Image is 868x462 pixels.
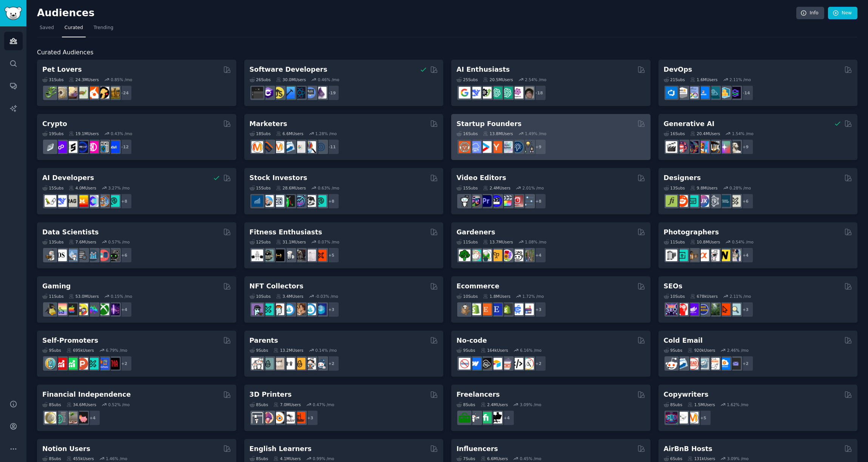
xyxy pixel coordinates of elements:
h2: Ecommerce [456,282,500,291]
img: defiblockchain [87,141,99,153]
img: weightroom [283,249,295,261]
h2: Generative AI [664,119,715,129]
img: toddlers [283,358,295,370]
img: azuredevops [666,87,677,99]
img: sales [666,358,677,370]
img: EmailOutreach [729,358,741,370]
img: Entrepreneurship [512,141,523,153]
a: Curated [62,22,86,37]
img: GoogleGeminiAI [459,87,470,99]
img: Fiverr [480,412,492,423]
div: 1.72 % /mo [523,294,544,299]
img: GamerPals [76,303,88,315]
div: 678k Users [690,294,718,299]
img: userexperience [708,195,720,207]
img: cockatiel [87,87,99,99]
img: 0xPolygon [55,141,67,153]
img: parentsofmultiples [304,358,316,370]
div: 13.7M Users [483,239,513,245]
div: 20.4M Users [690,131,720,136]
h2: Photographers [664,228,719,237]
img: FinancialPlanning [55,412,67,423]
img: forhire [459,412,470,423]
img: AnalogCommunity [687,249,698,261]
img: FluxAI [708,141,720,153]
img: CozyGamers [55,303,67,315]
img: succulents [469,249,481,261]
div: 1.08 % /mo [525,239,546,245]
img: ValueInvesting [262,195,274,207]
img: SEO [666,412,677,423]
div: 20.5M Users [483,77,513,82]
h2: NFT Collectors [250,282,304,291]
img: OpenseaMarket [304,303,316,315]
img: statistics [66,249,77,261]
div: 26 Sub s [250,77,271,82]
img: AskComputerScience [304,87,316,99]
img: TestMyApp [108,358,120,370]
img: CryptoNews [97,141,109,153]
div: + 18 [530,85,546,101]
img: EtsySellers [490,303,502,315]
div: 13.8M Users [483,131,513,136]
img: platformengineering [708,87,720,99]
img: datasets [97,249,109,261]
div: 6.6M Users [276,131,304,136]
div: + 4 [116,302,132,317]
img: deepdream [687,141,698,153]
img: selfpromotion [66,358,77,370]
img: typography [666,195,677,207]
img: seogrowth [687,303,698,315]
img: MarketingResearch [304,141,316,153]
img: gamers [87,303,99,315]
img: Etsy [480,303,492,315]
img: FixMyPrint [294,412,305,423]
div: 15 Sub s [250,185,271,191]
h2: Fitness Enthusiasts [250,228,322,237]
img: aivideo [666,141,677,153]
div: + 9 [530,139,546,155]
div: 1.28 % /mo [315,131,337,136]
img: ecommercemarketing [512,303,523,315]
h2: Gaming [42,282,71,291]
h2: DevOps [664,65,692,74]
img: chatgpt_prompts_ [501,87,513,99]
div: + 9 [738,139,754,155]
img: bigseo [262,141,274,153]
span: Trending [94,25,113,31]
img: 3Dprinting [251,412,263,423]
div: 3.27 % /mo [108,185,130,191]
img: ProductHunters [76,358,88,370]
img: indiehackers [501,141,513,153]
div: 2.11 % /mo [729,77,751,82]
img: AIDevelopersSociety [108,195,120,207]
div: + 12 [116,139,132,155]
img: TwitchStreaming [108,303,120,315]
div: 0.28 % /mo [729,185,751,191]
img: shopify [469,303,481,315]
img: SaaS [469,141,481,153]
div: + 3 [324,302,339,317]
img: freelance_forhire [469,412,481,423]
img: premiere [480,195,492,207]
div: + 5 [324,247,339,263]
img: logodesign [676,195,688,207]
img: startup [480,141,492,153]
img: UKPersonalFinance [45,412,56,423]
img: The_SEO [729,303,741,315]
img: SonyAlpha [697,249,709,261]
h2: Designers [664,173,701,183]
img: Freelancers [490,412,502,423]
img: web3 [76,141,88,153]
img: analytics [87,249,99,261]
img: AWS_Certified_Experts [676,87,688,99]
img: coldemail [697,358,709,370]
img: GoogleSearchConsole [718,303,730,315]
img: ArtificalIntelligence [522,87,534,99]
div: + 8 [530,193,546,209]
img: KeepWriting [676,412,688,423]
img: UrbanGardening [512,249,523,261]
h2: No-code [456,336,487,345]
img: youtubepromotion [55,358,67,370]
img: editors [469,195,481,207]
